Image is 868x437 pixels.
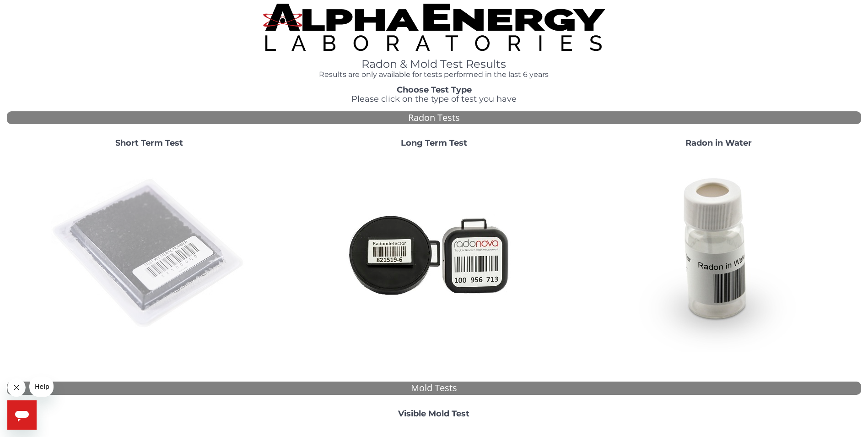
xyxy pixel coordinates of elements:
[7,400,37,430] iframe: Button to launch messaging window
[7,378,26,397] iframe: Close message
[7,382,861,395] div: Mold Tests
[51,155,248,352] img: ShortTerm.jpg
[620,155,817,352] img: RadoninWater.jpg
[685,138,752,148] strong: Radon in Water
[351,94,517,104] span: Please click on the type of test you have
[335,155,532,352] img: Radtrak2vsRadtrak3.jpg
[29,377,54,397] iframe: Message from company
[398,409,469,419] strong: Visible Mold Test
[263,58,605,70] h1: Radon & Mold Test Results
[263,4,605,51] img: TightCrop.jpg
[401,138,467,148] strong: Long Term Test
[7,111,861,125] div: Radon Tests
[397,85,472,95] strong: Choose Test Type
[115,138,183,148] strong: Short Term Test
[263,71,605,79] h4: Results are only available for tests performed in the last 6 years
